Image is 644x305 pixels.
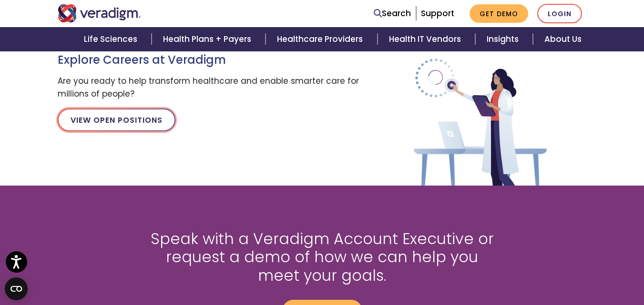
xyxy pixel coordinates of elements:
a: About Us [533,27,593,51]
img: Veradigm logo [58,4,141,22]
a: Get Demo [470,4,528,23]
a: View Open Positions [58,108,175,131]
a: Healthcare Providers [266,27,377,51]
a: Insights [475,27,533,51]
a: Search [374,7,411,20]
h2: Speak with a Veradigm Account Executive or request a demo of how we can help you meet your goals. [148,230,496,285]
a: Life Sciences [72,27,152,51]
button: Open CMP widget [5,277,28,300]
a: Health Plans + Payers [152,27,266,51]
p: Are you ready to help transform healthcare and enable smarter care for millions of people? [58,75,360,100]
a: Login [537,4,582,23]
a: Support [421,8,454,19]
h3: Explore Careers at Veradigm [58,53,360,67]
a: Health IT Vendors [378,27,475,51]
